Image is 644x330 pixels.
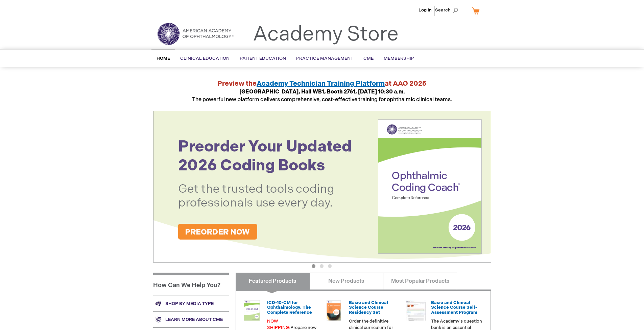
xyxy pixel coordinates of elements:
[257,80,385,88] a: Academy Technician Training Platform
[217,80,427,88] strong: Preview the at AAO 2025
[435,3,461,17] span: Search
[253,22,399,47] a: Academy Store
[419,7,432,13] a: Log In
[312,264,315,268] button: 1 of 3
[240,56,286,61] span: Patient Education
[363,56,374,61] span: CME
[180,56,230,61] span: Clinical Education
[153,273,229,296] h1: How Can We Help You?
[157,56,170,61] span: Home
[296,56,353,61] span: Practice Management
[384,56,414,61] span: Membership
[242,300,262,321] img: 0120008u_42.png
[153,296,229,311] a: Shop by media type
[406,300,426,321] img: bcscself_20.jpg
[192,89,452,103] span: The powerful new platform delivers comprehensive, cost-effective training for ophthalmic clinical...
[383,273,457,290] a: Most Popular Products
[324,300,344,321] img: 02850963u_47.png
[320,264,324,268] button: 2 of 3
[236,273,310,290] a: Featured Products
[349,300,388,315] a: Basic and Clinical Science Course Residency Set
[267,300,312,315] a: ICD-10-CM for Ophthalmology: The Complete Reference
[431,300,477,315] a: Basic and Clinical Science Course Self-Assessment Program
[239,89,405,95] strong: [GEOGRAPHIC_DATA], Hall WB1, Booth 2761, [DATE] 10:30 a.m.
[328,264,332,268] button: 3 of 3
[309,273,383,290] a: New Products
[153,311,229,327] a: Learn more about CME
